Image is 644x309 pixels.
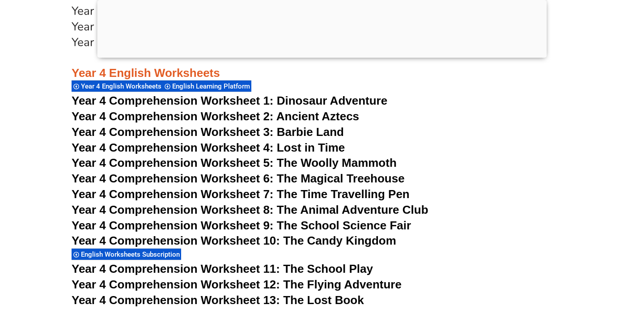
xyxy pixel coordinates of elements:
[72,3,438,19] a: Year 3 Worksheet 18: Understanding and Creating Simple Paragraphs
[72,234,396,247] a: Year 4 Comprehension Worksheet 10: The Candy Kingdom
[72,262,373,275] a: Year 4 Comprehension Worksheet 11: The School Play
[72,203,428,216] a: Year 4 Comprehension Worksheet 8: The Animal Adventure Club
[72,278,402,291] a: Year 4 Comprehension Worksheet 12: The Flying Adventure
[72,248,181,260] div: English Worksheets Subscription
[72,34,360,50] a: Year 3 Worksheet 20: Exploring Similes and Metaphors
[172,82,253,90] span: English Learning Platform
[163,80,251,92] div: English Learning Platform
[72,51,572,81] h3: Year 4 English Worksheets
[72,94,387,107] a: Year 4 Comprehension Worksheet 1: Dinosaur Adventure
[72,187,410,201] a: Year 4 Comprehension Worksheet 7: The Time Travelling Pen
[491,208,644,309] iframe: Chat Widget
[72,293,364,307] a: Year 4 Comprehension Worksheet 13: The Lost Book
[72,94,274,107] span: Year 4 Comprehension Worksheet 1:
[72,19,474,34] a: Year 3 Worksheet 19: Editing Sentences for Grammar and Punctuation Errors
[277,94,387,107] span: Dinosaur Adventure
[72,141,345,154] a: Year 4 Comprehension Worksheet 4: Lost in Time
[72,110,359,123] a: Year 4 Comprehension Worksheet 2: Ancient Aztecs
[72,219,411,232] a: Year 4 Comprehension Worksheet 9: The School Science Fair
[72,156,397,169] a: Year 4 Comprehension Worksheet 5: The Woolly Mammoth
[81,82,164,90] span: Year 4 English Worksheets
[72,172,405,185] a: Year 4 Comprehension Worksheet 6: The Magical Treehouse
[81,250,182,258] span: English Worksheets Subscription
[72,80,163,92] div: Year 4 English Worksheets
[72,125,344,139] a: Year 4 Comprehension Worksheet 3: Barbie Land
